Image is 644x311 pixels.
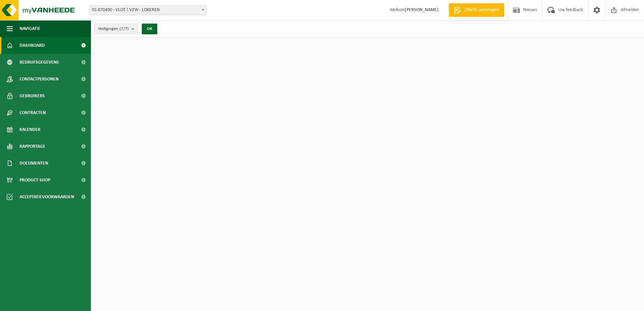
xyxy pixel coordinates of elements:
[20,71,59,88] span: Contactpersonen
[142,24,157,34] button: OK
[405,7,439,12] strong: [PERSON_NAME]
[20,37,45,54] span: Dashboard
[120,27,129,31] count: (7/7)
[98,24,129,34] span: Vestigingen
[20,188,74,205] span: Acceptatievoorwaarden
[94,24,138,34] button: Vestigingen(7/7)
[20,155,48,172] span: Documenten
[89,5,206,15] span: 01-070490 - VLOT ! VZW - LOKEREN
[20,88,45,104] span: Gebruikers
[20,172,50,188] span: Product Shop
[20,138,45,155] span: Rapportage
[20,121,40,138] span: Kalender
[20,104,46,121] span: Contracten
[89,5,207,15] span: 01-070490 - VLOT ! VZW - LOKEREN
[462,7,501,13] span: Offerte aanvragen
[449,3,504,17] a: Offerte aanvragen
[20,54,59,71] span: Bedrijfsgegevens
[20,20,40,37] span: Navigatie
